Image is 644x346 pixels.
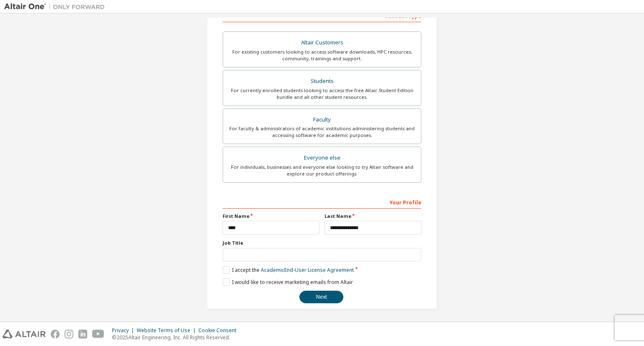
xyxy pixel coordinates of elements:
div: For individuals, businesses and everyone else looking to try Altair software and explore our prod... [228,164,416,177]
div: For currently enrolled students looking to access the free Altair Student Edition bundle and all ... [228,87,416,101]
div: Your Profile [223,195,421,209]
label: Job Title [223,240,421,246]
button: Next [299,291,343,303]
div: Faculty [228,114,416,126]
a: Academic End-User License Agreement [261,266,354,274]
img: facebook.svg [51,330,60,338]
div: For faculty & administrators of academic institutions administering students and accessing softwa... [228,125,416,139]
div: Altair Customers [228,37,416,49]
label: I would like to receive marketing emails from Altair [223,279,353,286]
p: © 2025 Altair Engineering, Inc. All Rights Reserved. [112,334,241,341]
img: Altair One [4,3,109,11]
img: instagram.svg [65,330,73,338]
label: First Name [223,213,319,219]
div: Cookie Consent [198,327,241,334]
div: Students [228,75,416,87]
img: altair_logo.svg [3,330,46,338]
div: Privacy [112,327,137,334]
div: Everyone else [228,152,416,164]
label: I accept the [223,266,354,274]
img: linkedin.svg [78,330,87,338]
img: youtube.svg [92,330,104,338]
div: Website Terms of Use [137,327,198,334]
div: For existing customers looking to access software downloads, HPC resources, community, trainings ... [228,49,416,62]
label: Last Name [325,213,421,219]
